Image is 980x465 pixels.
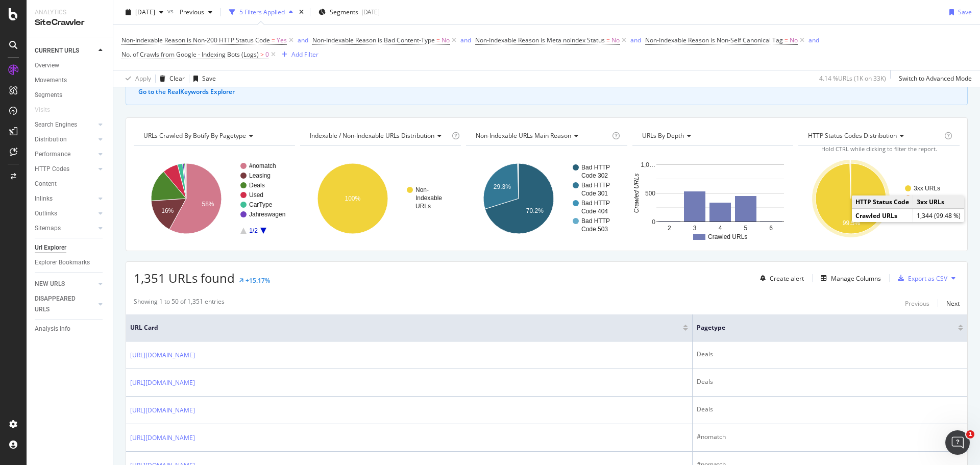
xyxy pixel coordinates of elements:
[35,75,106,86] a: Movements
[642,131,684,140] span: URLs by Depth
[790,33,798,47] span: No
[312,36,435,44] span: Non-Indexable Reason is Bad Content-Type
[581,226,608,233] text: Code 503
[35,193,95,204] a: Inlinks
[35,164,69,175] div: HTTP Codes
[249,227,258,234] text: 1/2
[308,128,450,144] h4: Indexable / Non-Indexable URLs Distribution
[415,194,442,202] text: Indexable
[35,119,77,130] div: Search Engines
[668,225,671,232] text: 2
[476,131,571,140] span: Non-Indexable URLs Main Reason
[35,8,105,17] div: Analytics
[630,36,641,44] div: and
[35,90,106,101] a: Segments
[35,90,62,101] div: Segments
[189,70,216,87] button: Save
[202,201,214,208] text: 58%
[35,208,57,219] div: Outlinks
[718,225,722,232] text: 4
[35,324,70,334] div: Analysis Info
[632,154,792,243] svg: A chart.
[460,36,471,44] div: and
[946,297,960,309] button: Next
[35,45,95,56] a: CURRENT URLS
[35,293,86,315] div: DISAPPEARED URLS
[821,145,937,153] span: Hold CTRL while clicking to filter the report.
[298,35,308,45] button: and
[35,134,67,145] div: Distribution
[474,128,610,144] h4: Non-Indexable URLs Main Reason
[442,33,450,47] span: No
[35,60,59,71] div: Overview
[134,154,293,243] svg: A chart.
[330,8,358,16] span: Segments
[914,185,940,192] text: 3xx URLs
[966,430,974,438] span: 1
[35,149,95,160] a: Performance
[35,193,53,204] div: Inlinks
[581,190,608,197] text: Code 301
[697,323,943,332] span: pagetype
[641,161,655,168] text: 1,0…
[35,279,65,289] div: NEW URLS
[914,194,940,202] text: 4xx URLs
[143,131,246,140] span: URLs Crawled By Botify By pagetype
[756,270,804,286] button: Create alert
[35,279,95,289] a: NEW URLS
[134,297,225,309] div: Showing 1 to 50 of 1,351 entries
[769,225,773,232] text: 6
[35,119,95,130] a: Search Engines
[249,162,276,169] text: #nomatch
[697,350,963,359] div: Deals
[35,223,61,234] div: Sitemaps
[581,217,610,225] text: Bad HTTP
[908,274,947,283] div: Export as CSV
[249,211,285,218] text: Jahreswagen
[806,128,942,144] h4: HTTP Status Codes Distribution
[278,48,318,61] button: Add Filter
[35,293,95,315] a: DISAPPEARED URLS
[697,405,963,414] div: Deals
[291,50,318,59] div: Add Filter
[633,174,640,213] text: Crawled URLs
[819,74,886,83] div: 4.14 % URLs ( 1K on 33K )
[134,270,235,286] span: 1,351 URLs found
[249,191,263,199] text: Used
[415,186,429,193] text: Non-
[35,208,95,219] a: Outlinks
[297,7,306,17] div: times
[35,60,106,71] a: Overview
[130,378,195,388] a: [URL][DOMAIN_NAME]
[141,128,286,144] h4: URLs Crawled By Botify By pagetype
[246,276,270,285] div: +15.17%
[415,203,431,210] text: URLs
[436,36,440,44] span: =
[35,149,70,160] div: Performance
[35,45,79,56] div: CURRENT URLS
[958,8,972,16] div: Save
[581,172,608,179] text: Code 302
[693,225,697,232] text: 3
[798,154,958,243] svg: A chart.
[35,105,50,115] div: Visits
[121,4,167,20] button: [DATE]
[35,257,106,268] a: Explorer Bookmarks
[946,299,960,308] div: Next
[298,36,308,44] div: and
[138,87,235,96] button: Go to the RealKeywords Explorer
[35,223,95,234] a: Sitemaps
[460,35,471,45] button: and
[361,8,380,16] div: [DATE]
[630,35,641,45] button: and
[581,200,610,207] text: Bad HTTP
[913,195,965,209] td: 3xx URLs
[300,154,460,243] svg: A chart.
[35,242,106,253] a: Url Explorer
[466,154,626,243] svg: A chart.
[272,36,275,44] span: =
[249,182,265,189] text: Deals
